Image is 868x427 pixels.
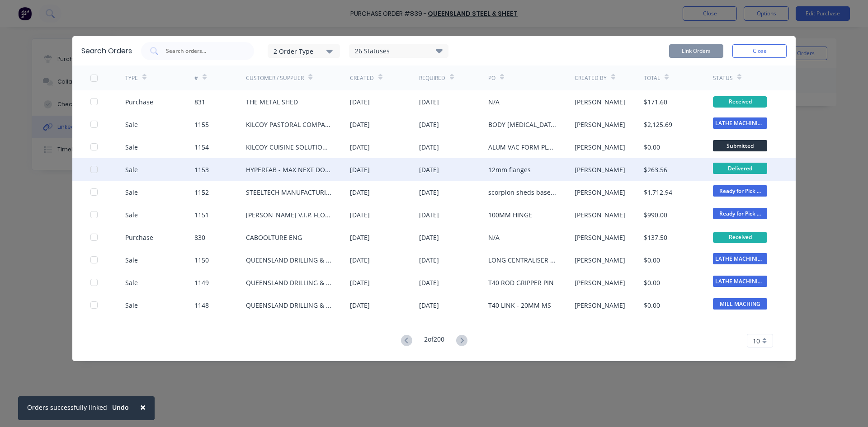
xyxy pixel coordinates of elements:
div: 1155 [194,120,209,129]
div: CABOOLTURE ENG [246,233,302,242]
div: [DATE] [419,165,439,174]
div: [PERSON_NAME] [575,188,625,197]
div: KILCOY PASTORAL COMPANY LIMITED [246,120,332,129]
div: [DATE] [350,210,370,220]
div: $0.00 [644,255,660,265]
div: Search Orders [81,46,132,56]
div: [DATE] [419,278,439,287]
div: [PERSON_NAME] [575,97,625,107]
button: 2 Order Type [268,44,340,58]
div: [DATE] [350,233,370,242]
div: 1151 [194,210,209,220]
span: LATHE MACHINING [713,117,767,129]
div: # [194,74,198,82]
button: Link Orders [669,44,723,58]
div: TYPE [125,74,138,82]
div: [DATE] [350,278,370,287]
div: [DATE] [350,120,370,129]
span: Submitted [713,140,767,151]
div: Sale [125,120,138,129]
div: QUEENSLAND DRILLING & BLASTING SERVICES PTY LTD [246,300,332,310]
div: [PERSON_NAME] [575,300,625,310]
span: LATHE MACHINING [713,276,767,287]
div: Sale [125,210,138,220]
div: [DATE] [419,300,439,310]
div: Purchase [125,233,153,242]
div: $137.50 [644,233,667,242]
div: Required [419,74,445,82]
div: $1,712.94 [644,188,672,197]
input: Search orders... [165,47,240,56]
div: [PERSON_NAME] V.I.P. FLOATS PTY LTD [246,210,332,220]
div: BODY [MEDICAL_DATA] SPINDLE ROTARY VALVE UNION BULK BIN [488,120,557,129]
div: [DATE] [350,188,370,197]
div: Sale [125,142,138,152]
div: [DATE] [350,300,370,310]
div: [DATE] [419,142,439,152]
span: Delivered [713,163,767,174]
div: 12mm flanges [488,165,531,174]
div: Status [713,74,733,82]
span: Ready for Pick ... [713,208,767,219]
div: $990.00 [644,210,667,220]
div: 100MM HINGE [488,210,532,220]
button: Undo [107,401,134,414]
div: 26 Statuses [349,46,448,56]
div: Received [713,232,767,243]
div: Customer / Supplier [246,74,304,82]
div: [DATE] [419,97,439,107]
div: STEELTECH MANUFACTURING [246,188,332,197]
div: scorpion sheds base plates [488,188,557,197]
div: T40 ROD GRIPPER PIN [488,278,554,287]
span: MILL MACHING [713,298,767,310]
div: 1148 [194,300,209,310]
div: QUEENSLAND DRILLING & BLASTING SERVICES PTY LTD [246,278,332,287]
div: ALUM VAC FORM PLATE [488,142,557,152]
div: $0.00 [644,300,660,310]
div: [DATE] [419,210,439,220]
div: 1150 [194,255,209,265]
button: Close [131,396,155,418]
div: [PERSON_NAME] [575,278,625,287]
div: $0.00 [644,142,660,152]
div: Sale [125,300,138,310]
div: $263.56 [644,165,667,174]
span: × [140,401,146,413]
div: Total [644,74,660,82]
div: 1153 [194,165,209,174]
div: [DATE] [350,165,370,174]
span: LATHE MACHINING [713,253,767,264]
div: 831 [194,97,205,107]
div: PO [488,74,495,82]
div: THE METAL SHED [246,97,298,107]
div: [PERSON_NAME] [575,142,625,152]
div: 2 of 200 [424,334,444,347]
div: Sale [125,188,138,197]
div: Created [350,74,374,82]
div: 1152 [194,188,209,197]
div: [DATE] [350,142,370,152]
div: [DATE] [350,97,370,107]
div: Sale [125,278,138,287]
div: Purchase [125,97,153,107]
div: LONG CENTRALISER PIN - HARDENED [488,255,557,265]
div: $2,125.69 [644,120,672,129]
div: Received [713,96,767,108]
div: [DATE] [419,188,439,197]
div: [DATE] [419,233,439,242]
div: [DATE] [419,255,439,265]
div: [PERSON_NAME] [575,120,625,129]
div: [PERSON_NAME] [575,165,625,174]
div: $171.60 [644,97,667,107]
div: Created By [575,74,607,82]
div: 2 Order Type [274,46,334,56]
div: [PERSON_NAME] [575,233,625,242]
div: 830 [194,233,205,242]
div: [PERSON_NAME] [575,255,625,265]
div: $0.00 [644,278,660,287]
div: [PERSON_NAME] [575,210,625,220]
div: T40 LINK - 20MM MS [488,300,551,310]
div: 1149 [194,278,209,287]
div: QUEENSLAND DRILLING & BLASTING SERVICES PTY LTD [246,255,332,265]
div: [DATE] [350,255,370,265]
